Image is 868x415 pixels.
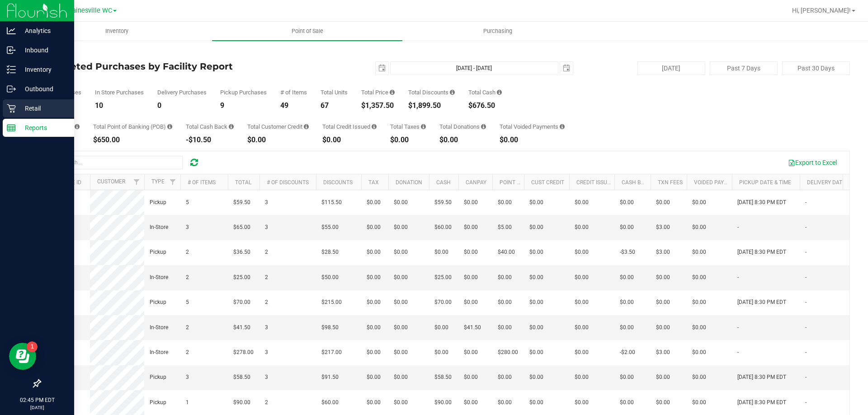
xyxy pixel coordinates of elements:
[500,179,564,186] a: Point of Banking (POB)
[692,323,706,332] span: $0.00
[22,22,212,41] a: Inventory
[737,373,786,382] span: [DATE] 8:30 PM EDT
[575,323,589,332] span: $0.00
[575,348,589,357] span: $0.00
[434,198,452,207] span: $59.50
[235,179,251,186] a: Total
[620,198,634,207] span: $0.00
[529,323,543,332] span: $0.00
[367,323,381,332] span: $0.00
[620,273,634,282] span: $0.00
[434,373,452,382] span: $58.50
[692,348,706,357] span: $0.00
[434,273,452,282] span: $25.00
[737,323,739,332] span: -
[47,156,183,169] input: Search...
[620,373,634,382] span: $0.00
[575,248,589,256] span: $0.00
[805,198,807,207] span: -
[656,298,670,307] span: $0.00
[7,123,16,132] inline-svg: Reports
[658,179,683,186] a: Txn Fees
[529,273,543,282] span: $0.00
[95,102,144,109] div: 10
[361,89,395,95] div: Total Price
[265,198,268,207] span: 3
[280,89,307,95] div: # of Items
[692,248,706,256] span: $0.00
[394,323,408,332] span: $0.00
[16,84,70,94] p: Outbound
[737,273,739,282] span: -
[233,223,250,232] span: $65.00
[498,298,512,307] span: $0.00
[575,398,589,407] span: $0.00
[367,373,381,382] span: $0.00
[575,373,589,382] span: $0.00
[394,398,408,407] span: $0.00
[16,64,70,75] p: Inventory
[498,223,512,232] span: $5.00
[394,373,408,382] span: $0.00
[93,27,141,35] span: Inventory
[229,124,234,130] i: Sum of the cash-back amounts from rounded-up electronic payments for all purchases in the date ra...
[710,61,778,75] button: Past 7 Days
[402,22,593,41] a: Purchasing
[321,102,348,109] div: 67
[186,124,234,130] div: Total Cash Back
[782,61,850,75] button: Past 30 Days
[16,103,70,114] p: Retail
[394,198,408,207] span: $0.00
[367,348,381,357] span: $0.00
[220,102,267,109] div: 9
[805,398,807,407] span: -
[7,26,16,35] inline-svg: Analytics
[233,398,250,407] span: $90.00
[737,223,739,232] span: -
[464,198,478,207] span: $0.00
[233,198,250,207] span: $59.50
[737,348,739,357] span: -
[737,298,786,307] span: [DATE] 8:30 PM EDT
[394,223,408,232] span: $0.00
[233,298,250,307] span: $70.00
[575,298,589,307] span: $0.00
[265,298,268,307] span: 2
[805,323,807,332] span: -
[464,248,478,256] span: $0.00
[620,248,635,256] span: -$3.50
[150,323,168,332] span: In-Store
[500,124,565,130] div: Total Voided Payments
[620,348,635,357] span: -$2.00
[529,298,543,307] span: $0.00
[468,89,502,95] div: Total Cash
[186,248,189,256] span: 2
[7,46,16,55] inline-svg: Inbound
[620,323,634,332] span: $0.00
[279,27,335,35] span: Point of Sale
[233,323,250,332] span: $41.50
[656,398,670,407] span: $0.00
[529,373,543,382] span: $0.00
[150,198,166,207] span: Pickup
[186,398,189,407] span: 1
[737,398,786,407] span: [DATE] 8:30 PM EDT
[233,248,250,256] span: $36.50
[498,248,515,256] span: $40.00
[150,373,166,382] span: Pickup
[620,223,634,232] span: $0.00
[434,298,452,307] span: $70.00
[737,248,786,256] span: [DATE] 8:30 PM EDT
[321,223,339,232] span: $55.00
[150,298,166,307] span: Pickup
[267,179,309,186] a: # of Discounts
[498,373,512,382] span: $0.00
[439,124,486,130] div: Total Donations
[575,223,589,232] span: $0.00
[280,102,307,109] div: 49
[186,373,189,382] span: 3
[390,124,426,130] div: Total Taxes
[468,102,502,109] div: $676.50
[498,398,512,407] span: $0.00
[466,179,486,186] a: CanPay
